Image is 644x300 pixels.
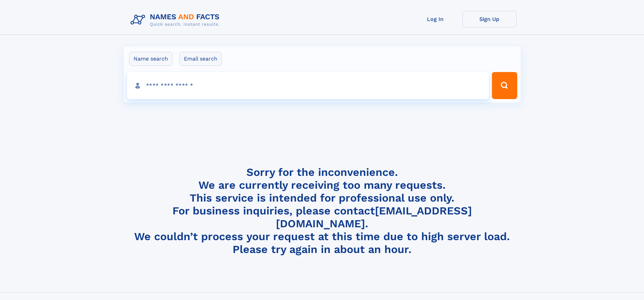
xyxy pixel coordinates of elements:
[129,52,172,66] label: Name search
[128,11,225,29] img: Logo Names and Facts
[127,72,489,99] input: search input
[128,166,517,256] h4: Sorry for the inconvenience. We are currently receiving too many requests. This service is intend...
[276,204,472,230] a: [EMAIL_ADDRESS][DOMAIN_NAME]
[408,11,462,27] a: Log In
[492,72,517,99] button: Search Button
[180,52,222,66] label: Email search
[462,11,517,27] a: Sign Up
